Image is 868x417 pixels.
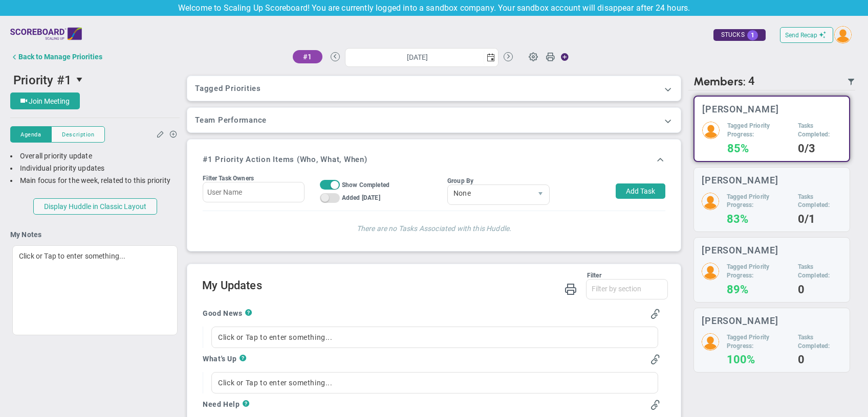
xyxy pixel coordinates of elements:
[10,151,180,161] div: Overall priority update
[693,75,746,88] span: Members:
[798,285,842,294] h4: 0
[532,185,549,204] span: select
[727,215,790,224] h4: 83%
[727,355,790,364] h4: 100%
[798,263,842,280] h5: Tasks Completed:
[556,50,569,64] span: Action Button
[702,175,778,185] h3: [PERSON_NAME]
[727,285,790,294] h4: 89%
[20,130,41,139] span: Agenda
[747,30,758,40] span: 1
[847,78,855,86] span: Filter Updated Members
[62,130,94,139] span: Description
[29,97,70,105] span: Join Meeting
[587,280,667,298] input: Filter by section
[10,176,180,186] div: Main focus for the week, related to this priority
[834,26,852,43] img: 209932.Person.photo
[195,84,673,93] h3: Tagged Priorities
[203,400,242,409] h4: Need Help
[12,245,178,335] div: Click or Tap to enter something...
[702,333,719,351] img: 209940.Person.photo
[51,126,105,143] button: Description
[203,175,304,182] div: Filter Task Owners
[203,155,367,164] h3: #1 Priority Action Items (Who, What, When)
[484,49,498,66] span: select
[727,193,790,210] h5: Tagged Priority Progress:
[780,27,833,43] button: Send Recap
[798,144,841,153] h4: 0/3
[72,71,89,88] span: select
[713,29,766,41] div: STUCKS
[702,122,720,139] img: 209932.Person.photo
[211,372,658,393] div: Click or Tap to enter something...
[798,333,842,351] h5: Tasks Completed:
[565,282,577,295] span: Print My Huddle Updates
[203,309,245,318] h4: Good News
[303,53,312,61] span: #1
[342,181,389,189] span: Show Completed
[10,126,51,143] button: Agenda
[447,177,550,184] div: Group By
[10,47,102,67] button: Back to Manage Priorities
[727,144,790,153] h4: 85%
[33,198,157,215] button: Display Huddle in Classic Layout
[13,73,72,87] span: Priority #1
[203,182,304,202] input: User Name
[524,47,543,66] span: Huddle Settings
[211,327,658,348] div: Click or Tap to enter something...
[202,279,668,294] h2: My Updates
[702,245,778,255] h3: [PERSON_NAME]
[702,193,719,210] img: 209933.Person.photo
[748,75,755,88] span: 4
[546,52,555,66] span: Print Huddle
[203,354,239,363] h4: What's Up
[616,183,665,199] button: Add Task
[10,92,80,109] button: Join Meeting
[785,32,817,39] span: Send Recap
[10,164,180,173] div: Individual priority updates
[342,194,380,201] span: Added [DATE]
[448,185,532,202] span: None
[798,193,842,210] h5: Tasks Completed:
[702,316,778,326] h3: [PERSON_NAME]
[213,221,655,233] h4: There are no Tasks Associated with this Huddle.
[702,263,719,280] img: 209934.Person.photo
[702,104,779,114] h3: [PERSON_NAME]
[727,263,790,280] h5: Tagged Priority Progress:
[195,115,673,125] h3: Team Performance
[18,53,102,61] div: Back to Manage Priorities
[10,24,82,44] img: scalingup-logo.svg
[798,355,842,364] h4: 0
[202,272,601,279] div: Filter
[727,122,790,139] h5: Tagged Priority Progress:
[798,122,841,139] h5: Tasks Completed:
[798,215,842,224] h4: 0/1
[727,333,790,351] h5: Tagged Priority Progress:
[10,230,180,239] h4: My Notes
